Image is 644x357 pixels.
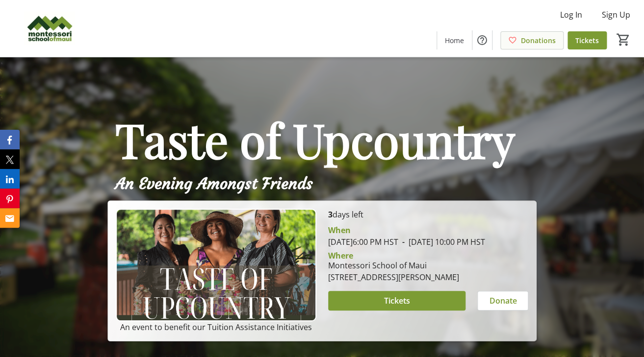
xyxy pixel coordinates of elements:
button: Cart [615,31,632,48]
span: Tickets [384,295,410,307]
span: Home [445,35,464,46]
img: Campaign CTA Media Photo [116,209,316,321]
img: Montessori School of Maui's Logo [6,4,93,53]
button: Sign Up [594,7,638,23]
span: Sign Up [602,9,630,21]
div: Montessori School of Maui [328,260,459,271]
a: Donations [500,31,564,49]
span: - [398,237,409,247]
button: Log In [552,7,590,23]
span: An Evening Amongst Friends [115,174,313,193]
a: Home [437,31,472,49]
div: Where [328,252,353,260]
button: Donate [477,291,528,310]
span: Donate [489,295,516,307]
p: days left [328,209,529,220]
div: When [328,224,351,236]
span: Donations [521,35,556,46]
span: Log In [560,9,582,21]
span: Taste of Upcountry [115,108,515,170]
div: [STREET_ADDRESS][PERSON_NAME] [328,271,459,283]
span: Tickets [575,35,599,46]
span: 3 [328,209,333,220]
button: Help [472,30,492,50]
a: Tickets [567,31,607,49]
button: Tickets [328,291,466,310]
p: An event to benefit our Tuition Assistance Initiatives [116,321,316,333]
span: [DATE] 10:00 PM HST [398,237,485,247]
span: [DATE] 6:00 PM HST [328,237,398,247]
